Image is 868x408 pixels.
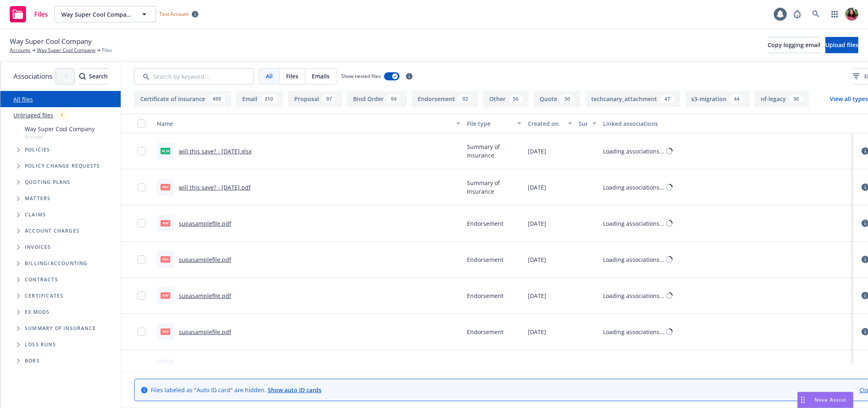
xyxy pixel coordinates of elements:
a: All files [13,95,33,103]
span: pdf [161,328,170,335]
a: Way Super Cool Company [37,47,95,54]
div: Loading associations... [603,328,664,336]
span: Upload files [825,41,858,49]
a: supasamplefile.pdf [179,256,231,263]
span: Policy change requests [25,164,100,168]
span: Way Super Cool Company [61,10,132,19]
a: supasamplefile.pdf [179,292,231,300]
span: Nova Assist [814,396,846,403]
button: Copy logging email [768,37,820,53]
span: Endorsement [467,219,503,228]
span: Files [34,11,48,17]
div: Created on [528,119,563,128]
div: 499 [208,95,225,104]
span: Ex Mods [25,310,50,315]
a: will this save? - [DATE].xlsx [179,147,252,155]
span: pdf [161,220,170,226]
a: supasamplefile.pdf [179,328,231,336]
button: s3-migration [685,91,750,107]
div: Loading associations... [603,255,664,264]
a: Search [808,6,824,22]
div: Loading associations... [603,219,664,228]
span: xlsx [161,148,170,154]
div: 44 [730,95,744,104]
span: Copy logging email [768,41,820,49]
span: pdf [161,256,170,262]
span: Way Super Cool Company [10,36,92,47]
button: Linked associations [600,114,853,133]
div: File type [467,119,512,128]
div: 97 [322,95,336,104]
span: [DATE] [528,147,546,155]
a: Accounts [10,47,30,54]
span: Way Super Cool Company [25,125,95,133]
button: techcanary_attachment [585,91,680,107]
span: pdf [161,292,170,298]
span: Endorsement [467,255,503,264]
button: File type [464,114,525,133]
span: Account [25,133,95,140]
div: Loading associations... [603,291,664,300]
span: Endorsement [467,291,503,300]
input: Toggle Row Selected [137,183,145,191]
span: Quoting plans [25,180,71,185]
div: Drag to move [798,392,808,408]
div: Summary [579,119,588,128]
span: [DATE] [528,219,546,228]
button: Way Super Cool Company [54,6,156,22]
span: Account charges [25,229,80,233]
button: nf-legacy [755,91,809,107]
button: Bind Order [347,91,407,107]
input: Toggle Row Selected [137,328,145,336]
input: Toggle Row Selected [137,255,145,263]
a: Report a Bug [789,6,805,22]
span: Test Account [159,11,189,17]
a: Untriaged files [13,111,53,119]
a: Switch app [827,6,843,22]
a: supasamplefile.pdf [179,220,231,227]
button: SearchSearch [79,68,108,84]
div: Folder Tree Example [0,255,121,369]
span: Associations [13,71,52,82]
div: 94 [387,95,401,104]
span: Matters [25,196,50,201]
span: Summary of Insurance [467,179,521,196]
div: 50 [560,95,574,104]
span: Files labeled as "Auto ID card" are hidden. [151,386,321,394]
span: Summary of insurance [25,326,96,331]
svg: Search [79,73,86,80]
input: Toggle Row Selected [137,291,145,300]
input: Select all [137,119,145,127]
button: Certificate of insurance [134,91,231,107]
span: pdf [161,184,170,190]
input: Search by keyword... [134,68,254,84]
input: Toggle Row Selected [137,147,145,155]
div: 47 [660,95,674,104]
div: Loading associations... [603,147,664,155]
div: 92 [458,95,472,104]
span: All [266,72,273,80]
span: [DATE] [528,255,546,264]
button: Created on [525,114,575,133]
span: Files [286,72,298,80]
span: Certificates [25,294,63,298]
span: Summary of Insurance [467,142,521,160]
span: Test Account [156,10,202,18]
div: 36 [789,95,803,104]
span: Policies [25,147,50,152]
div: 56 [509,95,523,104]
button: Quote [534,91,580,107]
img: photo [845,8,858,21]
span: Loss Runs [25,342,56,347]
span: Show nested files [341,73,381,80]
span: Contracts [25,277,58,282]
span: Billing/Accounting [25,261,88,266]
span: [DATE] [528,183,546,192]
span: Emails [312,72,330,80]
div: Loading associations... [603,183,664,192]
button: Endorsement [412,91,478,107]
div: Name [157,119,451,128]
div: Tree Example [0,123,121,255]
button: Nova Assist [797,392,853,408]
span: Endorsement [467,328,503,336]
